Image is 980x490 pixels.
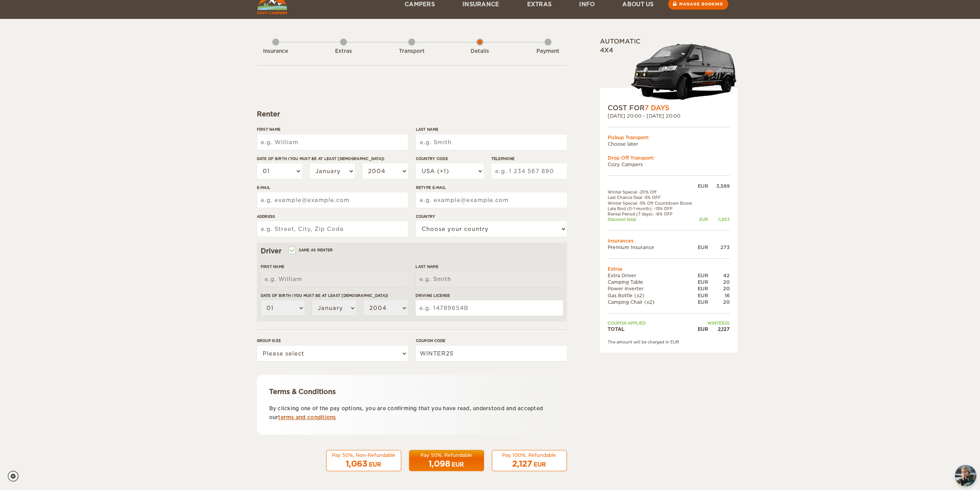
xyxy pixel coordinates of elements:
[257,192,408,208] input: e.g. example@example.com
[696,285,708,292] div: EUR
[415,293,563,298] label: Driving License
[257,156,408,162] label: Date of birth (You must be at least [DEMOGRAPHIC_DATA])
[608,279,696,285] td: Camping Table
[608,292,696,299] td: Gas Bottle (x2)
[390,48,433,55] div: Transport
[289,249,294,254] input: Same as renter
[708,244,730,251] div: 273
[8,471,23,482] a: Cookie settings
[608,211,696,217] td: Rental Period (7 days): -8% OFF
[708,217,730,222] div: -1,853
[534,461,546,468] div: EUR
[608,103,730,113] div: COST FOR
[269,387,554,396] div: Terms & Conditions
[415,300,563,316] input: e.g. 14789654B
[257,221,408,237] input: e.g. Street, City, Zip Code
[257,126,408,132] label: First Name
[261,264,408,269] label: First Name
[608,320,696,326] td: Coupon applied
[415,338,566,344] label: Coupon code
[608,141,730,147] td: Choose later
[608,134,730,141] div: Pickup Transport:
[491,163,566,179] input: e.g. 1 234 567 890
[696,272,708,279] div: EUR
[257,214,408,219] label: Address
[415,185,566,190] label: Retype E-mail
[708,292,730,299] div: 16
[608,285,696,292] td: Power inverter
[269,404,554,422] p: By clicking one of the pay options, you are confirming that you have read, understood and accepte...
[645,104,669,112] span: 7 Days
[257,109,567,119] div: Renter
[955,465,976,486] button: chat-button
[608,155,730,161] div: Drop Off Transport:
[261,246,563,256] div: Driver
[497,452,562,458] div: Pay 100%, Refundable
[452,461,464,468] div: EUR
[261,293,408,298] label: Date of birth (You must be at least [DEMOGRAPHIC_DATA])
[608,206,696,211] td: Late Bird (0-1 month): -15% OFF
[608,113,730,119] div: [DATE] 20:00 - [DATE] 20:00
[696,279,708,285] div: EUR
[414,452,479,458] div: Pay 50%, Refundable
[527,48,569,55] div: Payment
[415,192,566,208] input: e.g. example@example.com
[696,299,708,305] div: EUR
[708,183,730,189] div: 3,589
[257,338,408,344] label: Group size
[708,326,730,332] div: 2,127
[608,189,696,195] td: Winter Special -20% Off
[631,40,737,103] img: stor-langur-4.png
[608,244,696,251] td: Premium Insurance
[415,214,566,219] label: Country
[255,48,297,55] div: Insurance
[608,266,730,272] td: Extras
[512,459,532,468] span: 2,127
[608,200,696,206] td: Winter Special -5% Off Countdown Boost
[608,195,696,200] td: Last Chance Deal -5% OFF
[696,326,708,332] div: EUR
[492,450,567,471] button: Pay 100%, Refundable 2,127 EUR
[696,217,708,222] div: EUR
[608,326,696,332] td: TOTAL
[346,459,367,468] span: 1,063
[289,246,333,254] label: Same as renter
[608,237,730,244] td: Insurances
[696,292,708,299] div: EUR
[331,452,396,458] div: Pay 50%, Non-Refundable
[600,37,737,103] div: Automatic 4x4
[608,272,696,279] td: Extra Driver
[415,271,563,287] input: e.g. Smith
[491,156,566,162] label: Telephone
[415,135,566,150] input: e.g. Smith
[415,156,483,162] label: Country Code
[696,183,708,189] div: EUR
[696,320,729,326] td: WINTER25
[409,450,484,471] button: Pay 50%, Refundable 1,098 EUR
[326,450,401,471] button: Pay 50%, Non-Refundable 1,063 EUR
[415,126,566,132] label: Last Name
[696,244,708,251] div: EUR
[608,161,730,168] td: Cozy Campers
[369,461,381,468] div: EUR
[708,299,730,305] div: 20
[459,48,501,55] div: Details
[608,339,730,345] div: The amount will be charged in EUR
[708,285,730,292] div: 20
[322,48,365,55] div: Extras
[278,414,336,420] a: terms and conditions
[261,271,408,287] input: e.g. William
[257,135,408,150] input: e.g. William
[608,217,696,222] td: Discount total
[608,299,696,305] td: Camping Chair (x2)
[257,185,408,190] label: E-mail
[429,459,450,468] span: 1,098
[955,465,976,486] img: Freyja at Cozy Campers
[708,272,730,279] div: 42
[415,264,563,269] label: Last Name
[708,279,730,285] div: 20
